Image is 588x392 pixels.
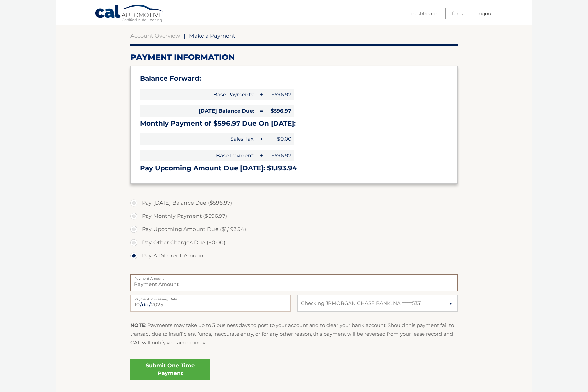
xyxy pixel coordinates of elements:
label: Pay Upcoming Amount Due ($1,193.94) [130,223,458,236]
input: Payment Amount [130,274,458,291]
label: Pay [DATE] Balance Due ($596.97) [130,196,458,210]
span: Sales Tax: [140,133,257,145]
p: : Payments may take up to 3 business days to post to your account and to clear your bank account.... [130,321,458,347]
a: Logout [477,8,493,19]
h2: Payment Information [130,52,458,62]
label: Payment Processing Date [130,295,291,300]
span: $0.00 [264,133,294,145]
span: [DATE] Balance Due: [140,105,257,117]
span: Make a Payment [189,32,235,39]
span: + [257,133,264,145]
span: + [257,89,264,100]
a: Submit One Time Payment [130,359,210,380]
a: FAQ's [452,8,463,19]
span: | [184,32,185,39]
span: $596.97 [264,150,294,161]
a: Dashboard [411,8,438,19]
a: Cal Automotive [95,4,164,23]
span: Base Payment: [140,150,257,161]
h3: Balance Forward: [140,74,448,83]
span: Base Payments: [140,89,257,100]
input: Payment Date [130,295,291,312]
h3: Pay Upcoming Amount Due [DATE]: $1,193.94 [140,164,448,172]
span: $596.97 [264,105,294,117]
span: $596.97 [264,89,294,100]
label: Pay Other Charges Due ($0.00) [130,236,458,249]
a: Account Overview [130,32,180,39]
strong: NOTE [130,322,145,328]
span: = [257,105,264,117]
h3: Monthly Payment of $596.97 Due On [DATE]: [140,119,448,128]
label: Payment Amount [130,274,458,280]
label: Pay Monthly Payment ($596.97) [130,210,458,223]
label: Pay A Different Amount [130,249,458,262]
span: + [257,150,264,161]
